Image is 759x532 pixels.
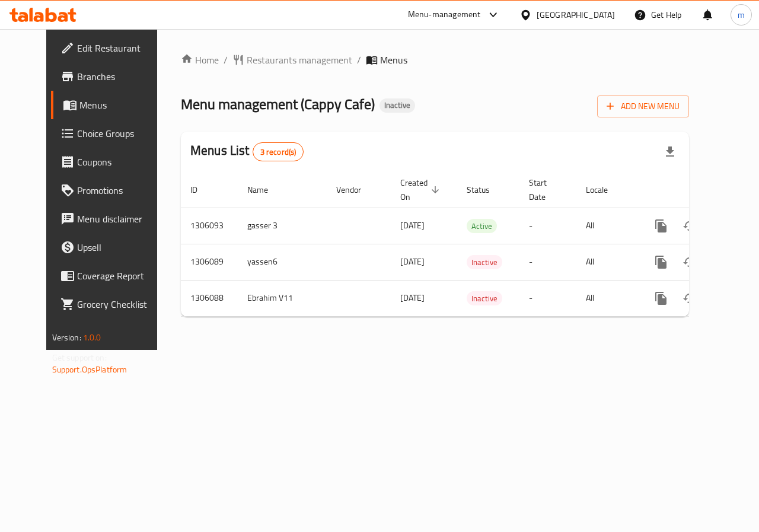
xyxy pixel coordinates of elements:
span: Menus [79,98,164,112]
span: Locale [586,183,623,197]
span: [DATE] [400,254,425,269]
span: Restaurants management [247,53,352,67]
a: Restaurants management [232,53,352,67]
a: Coverage Report [51,262,173,290]
span: Menu management ( Cappy Cafe ) [181,91,375,117]
a: Edit Restaurant [51,34,173,62]
span: [DATE] [400,290,425,305]
h2: Menus List [190,142,304,161]
div: Total records count [253,142,304,161]
button: Change Status [675,212,704,240]
span: ID [190,183,213,197]
span: Menus [380,53,407,67]
span: Inactive [467,256,502,269]
div: Inactive [467,291,502,305]
button: more [647,248,675,276]
button: Change Status [675,248,704,276]
td: yassen6 [238,244,327,280]
td: 1306088 [181,280,238,316]
span: Name [247,183,283,197]
div: Menu-management [408,8,481,22]
button: Change Status [675,284,704,313]
span: Active [467,219,497,233]
li: / [224,53,228,67]
td: Ebrahim V11 [238,280,327,316]
span: 1.0.0 [83,330,101,345]
a: Promotions [51,176,173,205]
td: All [576,208,637,244]
a: Home [181,53,219,67]
div: Export file [656,138,684,166]
span: Upsell [77,240,164,254]
span: Start Date [529,176,562,204]
button: more [647,284,675,313]
span: m [738,8,745,21]
span: Inactive [467,292,502,305]
a: Coupons [51,148,173,176]
span: [DATE] [400,218,425,233]
span: Vendor [336,183,377,197]
a: Branches [51,62,173,91]
div: [GEOGRAPHIC_DATA] [537,8,615,21]
a: Support.OpsPlatform [52,362,127,377]
a: Menus [51,91,173,119]
td: - [519,244,576,280]
span: Get support on: [52,350,107,365]
div: Inactive [467,255,502,269]
td: All [576,280,637,316]
li: / [357,53,361,67]
span: Menu disclaimer [77,212,164,226]
span: Choice Groups [77,126,164,141]
a: Choice Groups [51,119,173,148]
a: Upsell [51,233,173,262]
a: Menu disclaimer [51,205,173,233]
td: - [519,208,576,244]
span: 3 record(s) [253,146,304,158]
button: more [647,212,675,240]
td: 1306089 [181,244,238,280]
button: Add New Menu [597,95,689,117]
td: - [519,280,576,316]
span: Branches [77,69,164,84]
span: Coverage Report [77,269,164,283]
span: Inactive [379,100,415,110]
span: Promotions [77,183,164,197]
span: Created On [400,176,443,204]
a: Grocery Checklist [51,290,173,318]
div: Inactive [379,98,415,113]
span: Grocery Checklist [77,297,164,311]
nav: breadcrumb [181,53,689,67]
span: Version: [52,330,81,345]
span: Status [467,183,505,197]
td: All [576,244,637,280]
td: 1306093 [181,208,238,244]
span: Edit Restaurant [77,41,164,55]
span: Add New Menu [607,99,680,114]
td: gasser 3 [238,208,327,244]
span: Coupons [77,155,164,169]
